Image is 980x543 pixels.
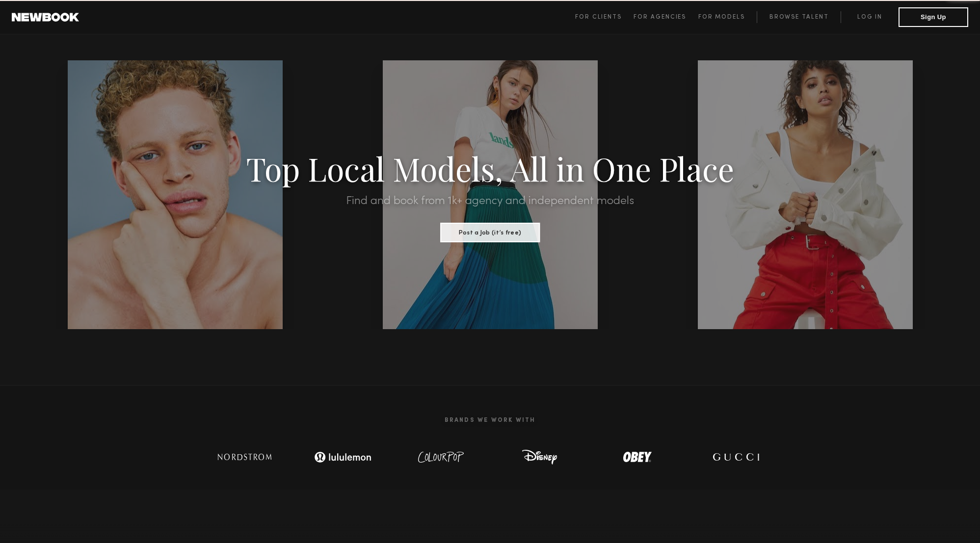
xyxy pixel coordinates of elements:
[606,447,669,467] img: logo-obey.svg
[704,447,768,467] img: logo-gucci.svg
[575,11,634,23] a: For Clients
[698,14,745,20] span: For Models
[440,223,540,242] button: Post a Job (it’s free)
[634,14,686,20] span: For Agencies
[757,11,841,23] a: Browse Talent
[440,226,540,237] a: Post a Job (it’s free)
[634,11,698,23] a: For Agencies
[409,447,473,467] img: logo-colour-pop.svg
[74,153,906,183] h1: Top Local Models, All in One Place
[841,11,899,23] a: Log in
[507,447,571,467] img: logo-disney.svg
[899,7,968,27] button: Sign Up
[575,14,622,20] span: For Clients
[309,447,377,467] img: logo-lulu.svg
[74,195,906,207] h2: Find and book from 1k+ agency and independent models
[196,405,785,436] h2: Brands We Work With
[698,11,757,23] a: For Models
[211,447,279,467] img: logo-nordstrom.svg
